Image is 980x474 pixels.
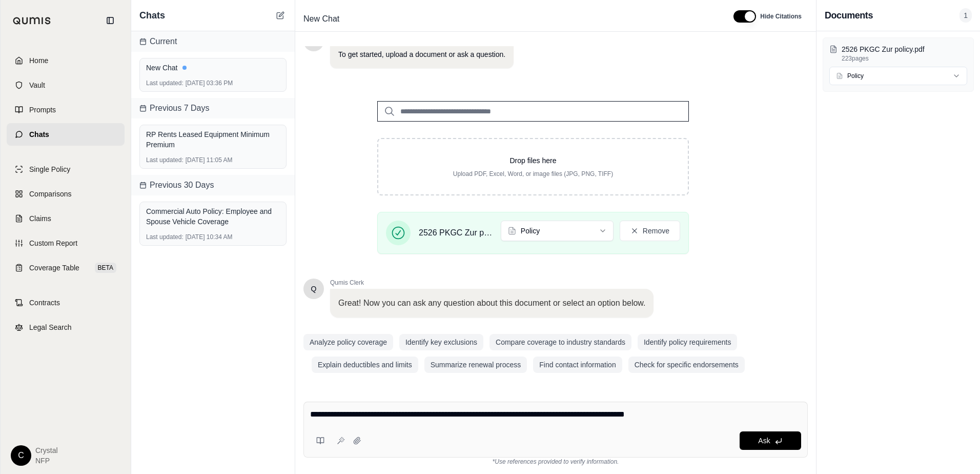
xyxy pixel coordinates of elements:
[740,431,801,450] button: Ask
[7,49,125,72] a: Home
[7,256,125,279] a: Coverage TableBETA
[299,11,343,27] span: New Chat
[338,49,505,60] p: To get started, upload a document or ask a question.
[628,357,745,373] button: Check for specific endorsements
[35,456,58,466] span: NFP
[35,445,58,456] span: crystal
[533,357,622,373] button: Find contact information
[29,189,71,199] span: Comparisons
[842,54,967,63] p: 223 pages
[7,98,125,121] a: Prompts
[29,55,48,66] span: Home
[7,232,125,254] a: Custom Report
[7,291,125,314] a: Contracts
[146,233,183,241] span: Last updated:
[419,227,493,239] span: 2526 PKGC Zur policy.pdf
[146,63,280,73] div: New Chat
[311,284,317,294] span: Hello
[7,123,125,146] a: Chats
[29,129,49,140] span: Chats
[829,44,967,63] button: 2526 PKGC Zur policy.pdf223pages
[131,175,295,195] div: Previous 30 Days
[620,221,680,241] button: Remove
[13,17,51,25] img: Qumis Logo
[146,129,280,150] div: RP Rents Leased Equipment Minimum Premium
[395,170,671,178] p: Upload PDF, Excel, Word, or image files (JPG, PNG, TIFF)
[7,74,125,96] a: Vault
[338,297,645,309] p: Great! Now you can ask any question about this document or select an option below.
[139,8,165,23] span: Chats
[399,334,483,350] button: Identify key exclusions
[29,80,45,90] span: Vault
[330,279,654,287] span: Qumis Clerk
[146,156,183,164] span: Last updated:
[29,164,70,174] span: Single Policy
[146,79,280,87] div: [DATE] 03:36 PM
[299,11,721,27] div: Edit Title
[29,322,72,332] span: Legal Search
[760,12,802,21] span: Hide Citations
[758,437,770,445] span: Ask
[146,156,280,164] div: [DATE] 11:05 AM
[489,334,631,350] button: Compare coverage to industry standards
[303,334,393,350] button: Analyze policy coverage
[842,44,967,54] p: 2526 PKGC Zur policy.pdf
[7,316,125,339] a: Legal Search
[102,12,118,29] button: Collapse sidebar
[29,298,60,308] span: Contracts
[146,233,280,241] div: [DATE] 10:34 AM
[395,155,671,166] p: Drop files here
[29,105,56,115] span: Prompts
[146,206,280,227] div: Commercial Auto Policy: Employee and Spouse Vehicle Coverage
[312,357,418,373] button: Explain deductibles and limits
[7,183,125,205] a: Comparisons
[825,8,873,23] h3: Documents
[29,238,77,248] span: Custom Report
[131,98,295,118] div: Previous 7 Days
[95,263,116,273] span: BETA
[424,357,527,373] button: Summarize renewal process
[146,79,183,87] span: Last updated:
[959,8,972,23] span: 1
[274,9,287,22] button: New Chat
[7,158,125,181] a: Single Policy
[11,445,31,466] div: C
[29,263,79,273] span: Coverage Table
[303,458,808,466] div: *Use references provided to verify information.
[29,213,51,224] span: Claims
[131,31,295,52] div: Current
[638,334,737,350] button: Identify policy requirements
[7,207,125,230] a: Claims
